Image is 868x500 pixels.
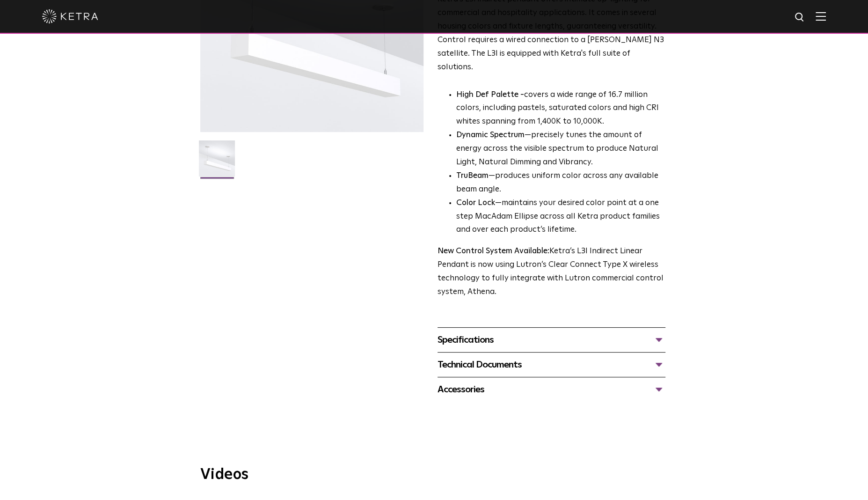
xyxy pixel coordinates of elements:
[456,91,524,99] strong: High Def Palette -
[456,131,525,139] strong: Dynamic Spectrum
[456,88,665,129] p: covers a wide range of 16.7 million colors, including pastels, saturated colors and high CRI whit...
[199,140,235,184] img: L3I-Linear-2021-Web-Square
[456,129,665,169] li: —precisely tunes the amount of energy across the visible spectrum to produce Natural Light, Natur...
[438,382,665,397] div: Accessories
[438,332,665,347] div: Specifications
[816,12,826,21] img: Hamburger%20Nav.svg
[200,467,668,482] h3: Videos
[456,199,495,207] strong: Color Lock
[456,169,665,197] li: —produces uniform color across any available beam angle.
[438,247,549,255] strong: New Control System Available:
[794,12,806,23] img: search icon
[456,197,665,237] li: —maintains your desired color point at a one step MacAdam Ellipse across all Ketra product famili...
[438,357,665,372] div: Technical Documents
[456,172,489,180] strong: TruBeam
[42,9,98,23] img: ketra-logo-2019-white
[438,245,665,299] p: Ketra’s L3I Indirect Linear Pendant is now using Lutron’s Clear Connect Type X wireless technolog...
